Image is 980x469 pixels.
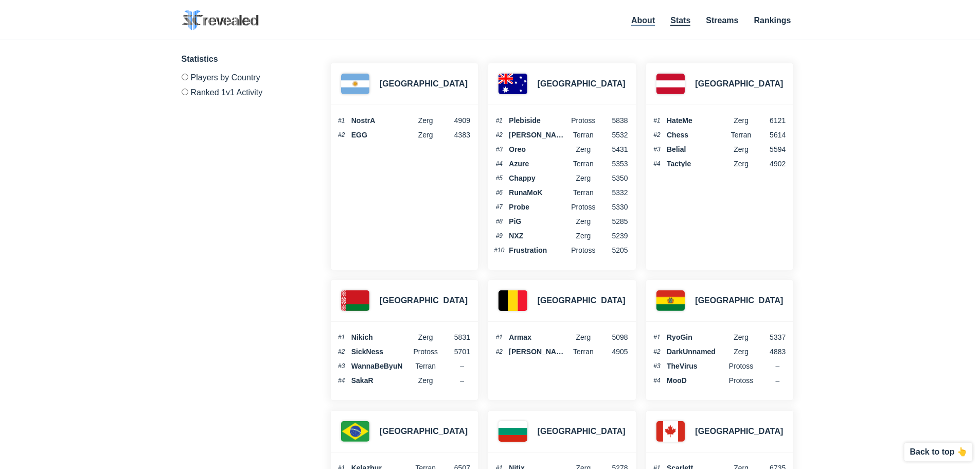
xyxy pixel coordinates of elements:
[651,334,663,340] span: #1
[336,349,347,355] span: #2
[754,16,791,25] a: Rankings
[568,334,598,341] span: Zerg
[351,117,411,124] span: NostrA
[726,160,756,167] span: Zerg
[706,16,738,25] a: Streams
[651,349,663,355] span: #2
[695,78,783,90] h3: [GEOGRAPHIC_DATA]
[538,425,626,438] h3: [GEOGRAPHIC_DATA]
[493,146,505,152] span: #3
[336,377,347,384] span: #4
[509,175,568,182] span: Chappy
[493,233,505,239] span: #9
[726,117,756,124] span: Zerg
[667,348,726,355] span: DarkUnnamed
[726,146,756,153] span: Zerg
[667,362,726,370] span: TheVirus
[182,10,259,30] img: SC2 Revealed
[726,334,756,341] span: Zerg
[351,131,411,138] span: EGG
[598,189,628,196] span: 5332
[538,294,626,307] h3: [GEOGRAPHIC_DATA]
[380,78,468,90] h3: [GEOGRAPHIC_DATA]
[726,348,756,355] span: Zerg
[695,425,783,438] h3: [GEOGRAPHIC_DATA]
[460,362,464,370] span: –
[380,294,468,307] h3: [GEOGRAPHIC_DATA]
[667,160,726,167] span: Tactyle
[568,117,598,124] span: Protoss
[651,161,663,167] span: #4
[411,377,440,384] span: Zerg
[568,175,598,182] span: Zerg
[695,294,783,307] h3: [GEOGRAPHIC_DATA]
[568,131,598,138] span: terran
[509,232,568,239] span: NXZ
[182,84,305,97] label: Ranked 1v1 Activity
[598,218,628,225] span: 5285
[182,74,188,80] input: Players by Country
[568,247,598,254] span: Protoss
[182,89,188,95] input: Ranked 1v1 Activity
[775,362,779,370] span: –
[460,376,464,385] span: –
[493,189,505,196] span: #6
[351,348,411,355] span: SickNess
[493,218,505,224] span: #8
[411,348,440,355] span: Protoss
[568,189,598,196] span: Terran
[568,218,598,225] span: Zerg
[380,425,468,438] h3: [GEOGRAPHIC_DATA]
[726,362,756,370] span: Protoss
[493,161,505,167] span: #4
[509,146,568,153] span: Oreo
[336,132,347,138] span: #2
[756,334,786,341] span: 5337
[651,146,663,152] span: #3
[538,78,626,90] h3: [GEOGRAPHIC_DATA]
[493,247,505,253] span: #10
[440,348,470,355] span: 5701
[598,146,628,153] span: 5431
[509,348,568,355] span: [PERSON_NAME]
[631,16,655,26] a: About
[509,334,568,341] span: Armax
[651,117,663,124] span: #1
[351,377,411,384] span: SakaR
[598,117,628,124] span: 5838
[351,334,411,341] span: Nikich
[568,146,598,153] span: Zerg
[509,117,568,124] span: Plebiside
[756,131,786,138] span: 5614
[509,160,568,167] span: Azure
[440,117,470,124] span: 4909
[667,131,726,138] span: Chess
[667,117,726,124] span: HateMe
[756,146,786,153] span: 5594
[598,203,628,211] span: 5330
[351,362,411,370] span: WannaBeByuN
[598,334,628,341] span: 5098
[726,377,756,384] span: Protoss
[598,348,628,355] span: 4905
[568,232,598,239] span: Zerg
[509,131,568,138] span: [PERSON_NAME]
[598,247,628,254] span: 5205
[568,160,598,167] span: Terran
[598,160,628,167] span: 5353
[756,160,786,167] span: 4902
[667,334,726,341] span: RyoGin
[775,376,779,385] span: –
[509,247,568,254] span: Frustration
[670,16,690,26] a: Stats
[598,175,628,182] span: 5350
[336,363,347,369] span: #3
[440,334,470,341] span: 5831
[598,131,628,138] span: 5532
[651,132,663,138] span: #2
[493,175,505,181] span: #5
[493,349,505,355] span: #2
[493,117,505,124] span: #1
[651,377,663,384] span: #4
[493,334,505,340] span: #1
